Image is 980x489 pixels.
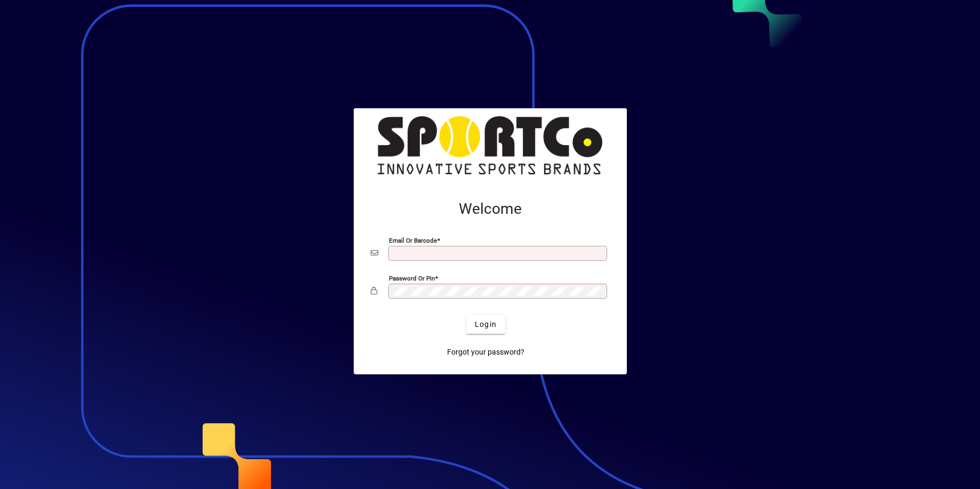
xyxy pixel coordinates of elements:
[389,275,435,282] mat-label: Password or Pin
[443,342,529,362] a: Forgot your password?
[447,347,524,358] span: Forgot your password?
[389,237,437,244] mat-label: Email or Barcode
[475,319,497,330] span: Login
[466,315,505,334] button: Login
[371,200,610,218] h2: Welcome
